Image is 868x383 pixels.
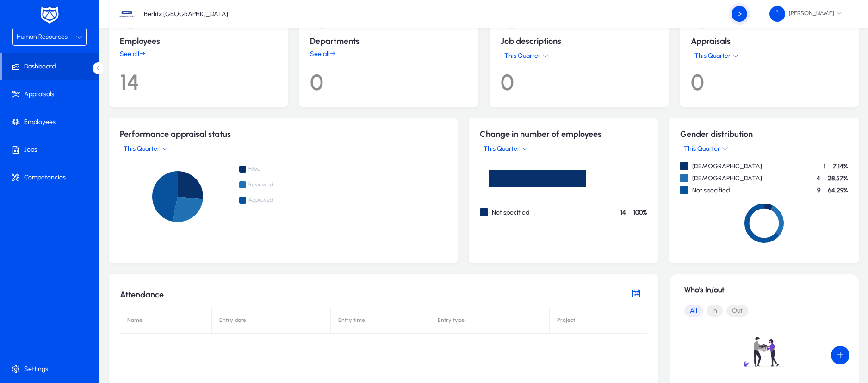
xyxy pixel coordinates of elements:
[15,24,22,31] img: website_grey.svg
[26,15,45,22] div: v 4.0.24
[769,6,842,22] span: [PERSON_NAME]
[480,143,530,154] button: This Quarter
[310,62,467,96] p: 0
[693,52,732,60] span: This Quarter
[726,305,748,317] button: Out
[680,186,848,194] div: Not specified-legend
[817,186,820,194] h4: 9
[2,62,99,71] span: Dashboard
[2,117,101,127] span: Employees
[502,52,542,60] span: This Quarter
[310,50,467,58] a: See all
[35,55,83,61] div: Domain Overview
[2,364,101,374] span: Settings
[828,186,848,194] h4: 64.29%
[239,166,309,174] span: Filled
[482,145,521,153] span: This Quarter
[707,305,723,317] button: In
[691,50,741,62] button: This Quarter
[120,290,164,300] h5: Attendance
[762,6,849,22] button: [PERSON_NAME]
[17,33,68,41] span: Human Resources
[2,164,101,191] a: Competencies
[817,174,820,182] h4: 4
[680,143,730,154] button: This Quarter
[620,209,626,216] h4: 14
[480,129,647,139] h5: Change in number of employees
[144,10,228,18] p: Berlitz [GEOGRAPHIC_DATA]
[248,181,309,188] span: Reviewed
[684,285,844,294] h1: Who's In/out
[833,162,848,170] h4: 7.14%
[248,197,309,204] span: Approved
[489,170,586,187] path: Not specified 14
[692,186,730,194] p: Not specified
[24,24,102,31] div: Domain: [DOMAIN_NAME]
[692,162,762,170] p: [DEMOGRAPHIC_DATA]
[2,90,101,99] span: Appraisals
[501,62,657,96] p: 0
[684,305,703,317] button: All
[824,162,825,170] h4: 1
[15,15,22,22] img: logo_orange.svg
[120,129,446,139] h5: Performance appraisal status
[118,5,136,23] img: 37.jpg
[2,80,101,108] a: Appraisals
[239,182,309,190] span: Reviewed
[2,108,101,136] a: Employees
[25,54,32,61] img: tab_domain_overview_orange.svg
[2,355,101,383] a: Settings
[38,6,61,25] img: white-logo.png
[680,174,848,182] div: FEMALE-legend
[120,62,277,96] p: 14
[2,173,101,182] span: Competencies
[501,36,657,46] p: Job descriptions
[120,36,277,46] p: Employees
[680,129,848,139] h5: Gender distribution
[682,145,722,153] span: This Quarter
[102,55,156,61] div: Keywords by Traffic
[2,136,101,164] a: Jobs
[501,50,551,62] button: This Quarter
[633,209,647,216] h4: 100%
[691,62,848,96] p: 0
[769,6,785,22] img: 58.png
[310,36,467,46] p: Departments
[120,50,277,58] a: See all
[691,36,848,46] p: Appraisals
[92,54,99,61] img: tab_keywords_by_traffic_grey.svg
[2,145,101,154] span: Jobs
[680,162,848,170] div: MALE-legend
[684,302,844,320] mat-button-toggle-group: Font Style
[122,145,161,153] span: This Quarter
[120,143,170,154] button: This Quarter
[492,209,529,216] p: Not specified
[480,208,647,216] div: Not specified-legend
[692,174,762,182] p: [DEMOGRAPHIC_DATA]
[828,174,848,182] h4: 28.57%
[248,166,309,173] span: Filled
[239,197,309,205] span: Approved
[727,327,801,376] img: no-data.svg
